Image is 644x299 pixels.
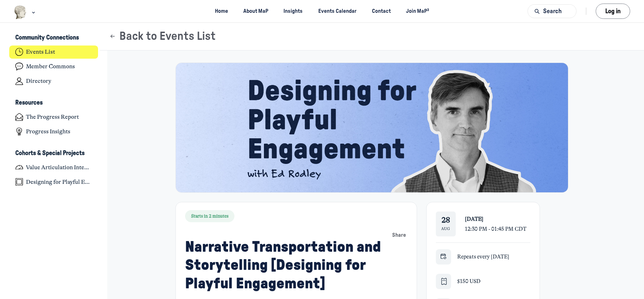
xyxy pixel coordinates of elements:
button: Cohorts & Special ProjectsCollapse space [9,147,98,159]
h4: Member Commons [26,63,75,70]
h3: Community Connections [15,34,79,42]
a: Home [209,5,234,18]
a: Events List [9,46,98,59]
a: Member Commons [9,60,98,73]
h4: Events List [26,48,55,55]
a: Insights [277,5,309,18]
a: Join MaP³ [400,5,435,18]
header: Page Header [100,23,644,50]
button: ResourcesCollapse space [9,97,98,109]
span: [DATE] [465,216,483,222]
h4: Value Articulation Intensive (Cultural Leadership Lab) [26,164,92,171]
div: 28 [442,216,450,225]
span: $150 USD [457,278,481,285]
button: Community ConnectionsCollapse space [9,32,98,44]
a: Value Articulation Intensive (Cultural Leadership Lab) [9,161,98,174]
h1: Narrative Transportation and Storytelling [Designing for Playful Engagement] [185,238,391,293]
a: Directory [9,75,98,88]
h3: Resources [15,99,43,107]
h4: Designing for Playful Engagement [26,178,92,186]
span: Starts in 2 minutes [191,213,228,219]
a: Events Calendar [312,5,363,18]
h4: Progress Insights [26,128,70,135]
img: Museums as Progress logo [14,5,27,19]
button: Search [527,4,577,18]
button: Back to Events List [109,30,216,43]
a: Progress Insights [9,125,98,138]
span: Repeats every [DATE] [457,253,509,260]
div: Aug [441,226,450,232]
a: About MaP [237,5,275,18]
button: Share [391,230,408,241]
h4: Directory [26,78,51,85]
button: Log in [596,4,630,19]
a: Designing for Playful Engagement [9,175,98,188]
span: 12:30 PM - 01:45 PM CDT [465,226,526,232]
h3: Cohorts & Special Projects [15,150,85,157]
a: The Progress Report [9,111,98,124]
button: Museums as Progress logo [14,5,37,20]
h4: The Progress Report [26,113,79,121]
a: Contact [366,5,397,18]
span: Share [392,231,406,239]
